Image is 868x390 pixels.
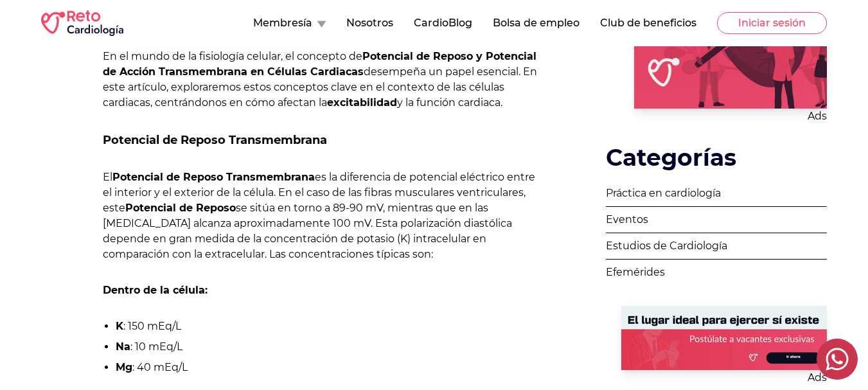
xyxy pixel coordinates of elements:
[600,15,696,31] button: Club de beneficios
[116,360,544,375] li: : 40 mEq/L
[606,260,827,285] a: Efemérides
[103,131,544,149] h2: Potencial de Reposo Transmembrana
[493,15,580,31] button: Bolsa de empleo
[116,341,130,353] strong: Na
[606,181,827,207] a: Práctica en cardiología
[606,207,827,233] a: Eventos
[116,361,132,373] strong: Mg
[327,96,397,109] strong: excitabilidad
[346,15,393,31] button: Nosotros
[634,109,827,124] p: Ads
[125,202,236,214] strong: Potencial de Reposo
[717,12,827,34] button: Iniciar sesión
[253,15,326,31] button: Membresía
[606,233,827,260] a: Estudios de Cardiología
[116,339,544,355] li: : 10 mEq/L
[112,171,315,183] strong: Potencial de Reposo Transmembrana
[621,370,827,386] p: Ads
[41,10,123,36] img: RETO Cardio Logo
[116,319,544,334] li: : 150 mEq/L
[414,15,472,31] button: CardioBlog
[116,320,123,332] strong: K
[103,284,208,296] strong: Dentro de la célula:
[606,145,827,170] h2: Categorías
[621,306,827,370] img: Ad - web | blog-post | side | reto cardiologia bolsa de empleo | 2025-08-28 | 1
[103,170,544,262] p: El es la diferencia de potencial eléctrico entre el interior y el exterior de la célula. En el ca...
[103,49,544,111] p: En el mundo de la fisiología celular, el concepto de desempeña un papel esencial. En este artícul...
